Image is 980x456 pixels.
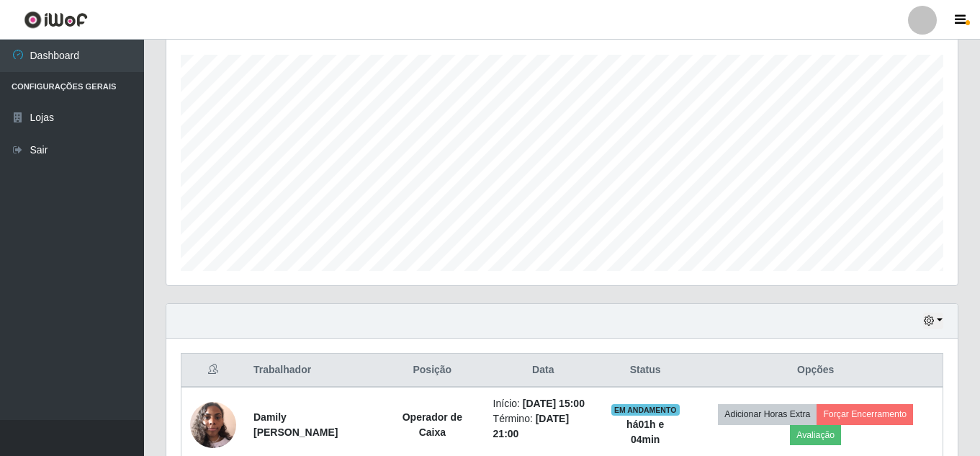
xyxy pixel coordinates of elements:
strong: Damily [PERSON_NAME] [253,411,338,438]
strong: Operador de Caixa [403,411,462,438]
span: EM ANDAMENTO [611,404,680,416]
button: Forçar Encerramento [817,404,913,424]
button: Avaliação [790,425,841,445]
li: Início: [493,396,593,411]
th: Posição [380,354,485,388]
th: Data [485,354,602,388]
li: Término: [493,411,593,442]
th: Trabalhador [245,354,380,388]
img: 1667492486696.jpeg [190,394,236,455]
button: Adicionar Horas Extra [718,404,817,424]
time: [DATE] 15:00 [523,398,585,409]
th: Status [602,354,688,388]
img: CoreUI Logo [24,11,88,29]
strong: há 01 h e 04 min [626,419,664,445]
th: Opções [688,354,943,388]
